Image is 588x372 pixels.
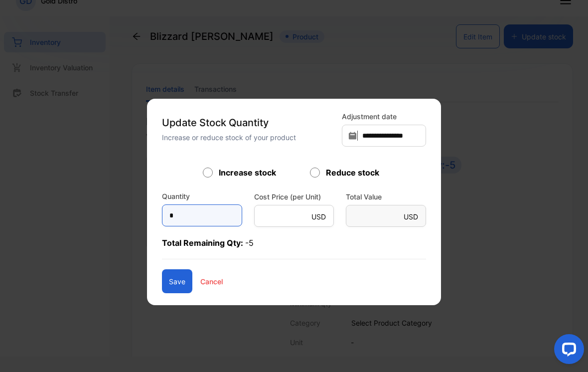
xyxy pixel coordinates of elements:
[162,269,192,293] button: Save
[311,211,326,222] p: USD
[346,191,426,202] label: Total Value
[200,276,223,287] p: Cancel
[342,111,426,122] label: Adjustment date
[326,167,379,179] label: Reduce stock
[546,330,588,372] iframe: LiveChat chat widget
[219,167,276,179] label: Increase stock
[162,191,190,201] label: Quantity
[162,237,426,259] p: Total Remaining Qty:
[162,115,336,130] p: Update Stock Quantity
[404,211,418,222] p: USD
[254,191,334,202] label: Cost Price (per Unit)
[245,238,254,248] span: -5
[162,132,336,143] p: Increase or reduce stock of your product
